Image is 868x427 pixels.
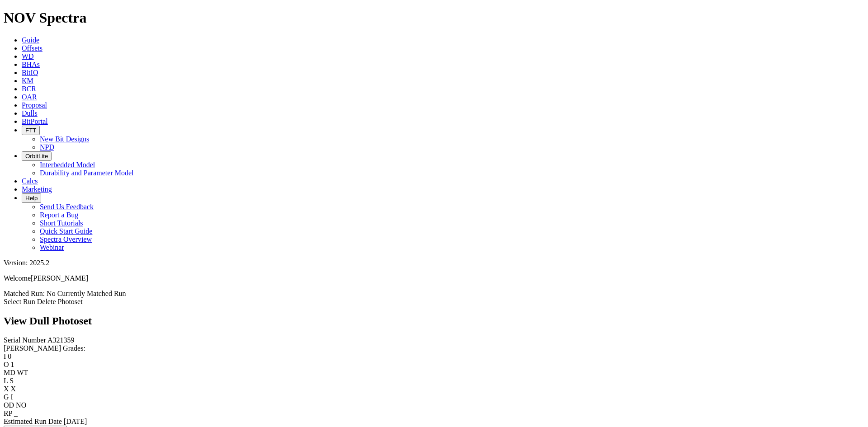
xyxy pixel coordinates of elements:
[64,418,87,425] span: [DATE]
[22,177,38,185] a: Calcs
[11,385,16,393] span: X
[40,135,89,143] a: New Bit Designs
[47,290,126,297] span: No Currently Matched Run
[40,244,64,251] a: Webinar
[22,101,47,109] a: Proposal
[11,361,14,368] span: 1
[4,377,8,385] label: L
[4,409,12,417] label: RP
[47,336,75,344] span: A321359
[22,93,37,101] a: OAR
[40,203,94,211] a: Send Us Feedback
[22,61,40,68] a: BHAs
[4,315,864,327] h2: View Dull Photoset
[40,227,92,235] a: Quick Start Guide
[25,127,36,134] span: FTT
[4,290,45,297] span: Matched Run:
[4,352,6,360] label: I
[22,44,42,52] a: Offsets
[31,274,88,282] span: [PERSON_NAME]
[22,69,38,76] a: BitIQ
[17,369,28,376] span: WT
[22,185,52,193] a: Marketing
[11,393,13,401] span: I
[16,401,26,409] span: NO
[4,274,864,282] p: Welcome
[4,393,9,401] label: G
[4,369,15,376] label: MD
[4,418,62,425] label: Estimated Run Date
[22,193,41,203] button: Help
[4,344,864,352] div: [PERSON_NAME] Grades:
[4,259,864,267] div: Version: 2025.2
[40,161,95,169] a: Interbedded Model
[4,336,46,344] label: Serial Number
[40,219,83,227] a: Short Tutorials
[22,36,39,44] a: Guide
[40,211,78,219] a: Report a Bug
[22,117,48,125] a: BitPortal
[22,77,33,84] a: KM
[4,9,864,26] h1: NOV Spectra
[8,352,11,360] span: 0
[4,298,35,305] a: Select Run
[40,169,134,177] a: Durability and Parameter Model
[25,195,38,202] span: Help
[40,143,54,151] a: NPD
[14,409,18,417] span: _
[9,377,14,385] span: S
[22,109,38,117] a: Dulls
[22,151,52,161] button: OrbitLite
[4,401,14,409] label: OD
[22,126,40,135] button: FTT
[4,385,9,393] label: X
[40,235,92,243] a: Spectra Overview
[22,52,34,60] a: WD
[25,153,48,160] span: OrbitLite
[37,298,83,305] a: Delete Photoset
[4,361,9,368] label: O
[22,85,36,93] a: BCR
